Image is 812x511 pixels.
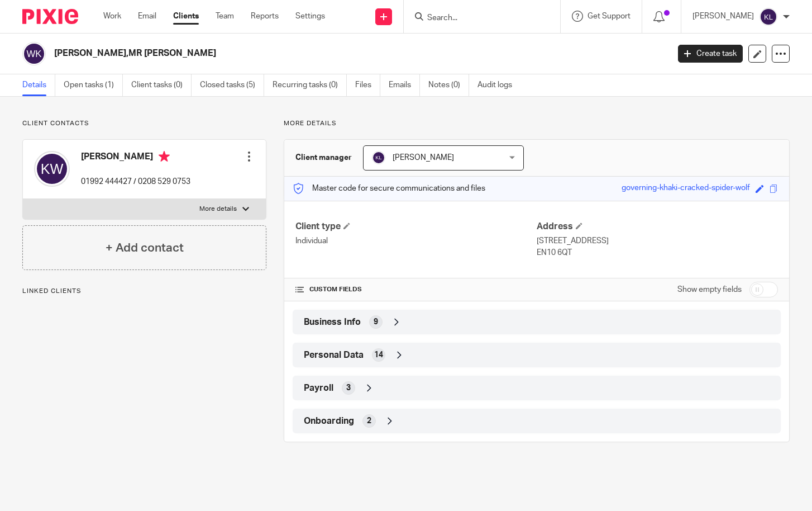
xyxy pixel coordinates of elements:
[367,415,371,427] span: 2
[304,349,364,361] span: Personal Data
[106,239,184,257] h4: + Add contact
[304,316,361,328] span: Business Info
[426,13,527,23] input: Search
[374,316,378,328] span: 9
[22,287,266,296] p: Linked clients
[389,74,420,96] a: Emails
[293,183,485,194] p: Master code for secure communications and files
[374,349,383,361] span: 14
[34,151,70,187] img: svg%3E
[428,74,469,96] a: Notes (0)
[295,285,537,294] h4: CUSTOM FIELDS
[22,9,78,24] img: Pixie
[304,382,333,394] span: Payroll
[760,8,777,26] img: svg%3E
[537,221,778,233] h4: Address
[64,74,123,96] a: Open tasks (1)
[22,42,46,65] img: svg%3E
[22,74,55,96] a: Details
[54,48,540,59] h2: [PERSON_NAME],MR [PERSON_NAME]
[295,152,352,163] h3: Client manager
[355,74,380,96] a: Files
[393,154,454,162] span: [PERSON_NAME]
[678,45,743,63] a: Create task
[587,12,631,20] span: Get Support
[200,74,264,96] a: Closed tasks (5)
[22,119,266,128] p: Client contacts
[216,11,234,22] a: Team
[173,11,199,22] a: Clients
[295,221,537,233] h4: Client type
[537,247,778,258] p: EN10 6QT
[131,74,192,96] a: Client tasks (0)
[199,205,237,214] p: More details
[295,11,325,22] a: Settings
[477,74,520,96] a: Audit logs
[284,119,790,128] p: More details
[138,11,156,22] a: Email
[159,151,170,162] i: Primary
[537,235,778,247] p: [STREET_ADDRESS]
[692,11,754,22] p: [PERSON_NAME]
[677,284,742,295] label: Show empty fields
[295,235,537,247] p: Individual
[622,182,750,195] div: governing-khaki-cracked-spider-wolf
[273,74,347,96] a: Recurring tasks (0)
[304,415,354,427] span: Onboarding
[103,11,121,22] a: Work
[372,151,385,164] img: svg%3E
[346,382,351,394] span: 3
[81,176,190,187] p: 01992 444427 / 0208 529 0753
[81,151,190,165] h4: [PERSON_NAME]
[251,11,279,22] a: Reports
